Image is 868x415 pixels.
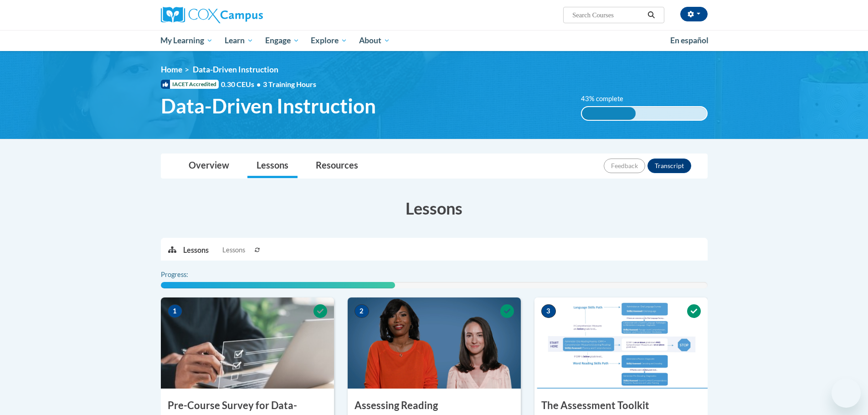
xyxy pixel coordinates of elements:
[353,30,396,51] a: About
[225,35,253,46] span: Learn
[168,304,182,318] span: 1
[161,94,376,118] span: Data-Driven Instruction
[647,159,691,173] button: Transcript
[161,297,334,389] img: Course Image
[263,80,316,88] span: 3 Training Hours
[348,399,521,413] h3: Assessing Reading
[680,7,708,21] button: Account Settings
[571,10,644,20] input: Search Courses
[670,36,709,45] span: En español
[193,65,278,74] span: Data-Driven Instruction
[161,80,219,89] span: IACET Accredited
[161,197,708,220] h3: Lessons
[247,154,298,178] a: Lessons
[160,35,213,46] span: My Learning
[534,399,708,413] h3: The Assessment Toolkit
[222,245,245,255] span: Lessons
[161,65,182,74] a: Home
[155,30,219,51] a: My Learning
[265,35,299,46] span: Engage
[311,35,347,46] span: Explore
[581,94,633,104] label: 43% complete
[541,304,556,318] span: 3
[604,159,645,173] button: Feedback
[221,79,263,89] span: 0.30 CEUs
[259,30,305,51] a: Engage
[147,30,721,51] div: Main menu
[582,107,636,120] div: 43% complete
[219,30,259,51] a: Learn
[664,31,714,50] a: En español
[832,379,861,408] iframe: Button to launch messaging window
[305,30,353,51] a: Explore
[257,80,261,88] span: •
[307,154,367,178] a: Resources
[359,35,390,46] span: About
[180,154,238,178] a: Overview
[348,297,521,389] img: Course Image
[183,245,209,255] p: Lessons
[534,297,708,389] img: Course Image
[161,7,263,23] img: Cox Campus
[161,270,213,280] label: Progress:
[161,7,334,23] a: Cox Campus
[354,304,369,318] span: 2
[644,10,658,20] button: Search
